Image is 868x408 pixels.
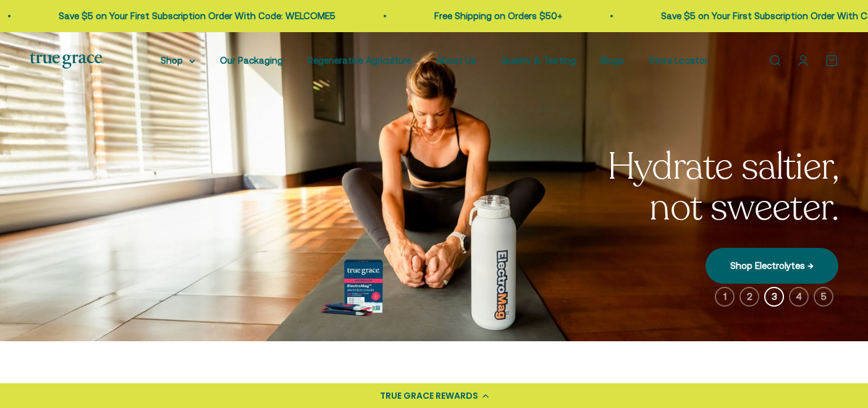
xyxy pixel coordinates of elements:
[739,287,759,307] button: 2
[424,11,552,21] a: Free Shipping on Orders $50+
[789,287,809,307] button: 4
[161,53,195,68] summary: Shop
[600,55,624,66] a: Blogs
[220,55,283,66] a: Our Packaging
[501,55,576,66] a: Quality & Testing
[706,248,838,284] a: Shop Electrolytes →
[607,142,838,233] split-lines: Hydrate saltier, not sweeter.
[436,55,476,66] a: About Us
[308,55,411,66] a: Regenerative Agriculture
[649,55,708,66] a: Store Locator
[764,287,784,307] button: 3
[380,389,478,402] div: TRUE GRACE REWARDS
[48,9,325,23] p: Save $5 on Your First Subscription Order With Code: WELCOME5
[715,287,735,307] button: 1
[814,287,833,307] button: 5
